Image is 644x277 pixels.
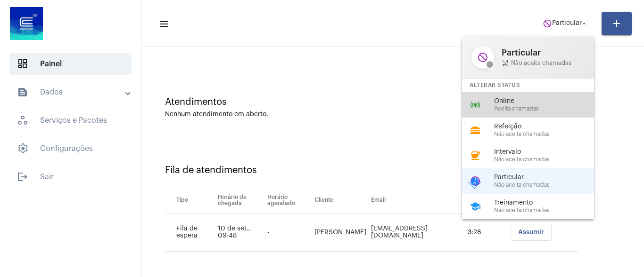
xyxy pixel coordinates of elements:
span: Não aceita chamadas [494,131,602,137]
mat-icon: coffee [470,150,481,161]
mat-icon: school [470,201,481,212]
span: Não aceita chamadas [494,207,602,214]
mat-icon: phone_disabled [502,59,509,67]
mat-icon: check_circle [468,175,482,189]
span: Treinamento [494,199,602,206]
span: Particular [494,174,602,181]
span: Intervalo [494,149,602,156]
mat-icon: do_not_disturb [470,175,481,187]
span: Não aceita chamadas [502,59,585,67]
mat-icon: lunch_dining [470,125,481,136]
span: Refeição [494,123,602,130]
span: Particular [502,48,585,57]
mat-icon: online_prediction [470,99,481,111]
span: Não aceita chamadas [494,157,602,163]
mat-icon: do_not_disturb [471,46,494,69]
span: Aceita chamadas [494,106,602,112]
div: Alterar Status [462,79,594,92]
span: Não aceita chamadas [494,182,602,188]
span: Online [494,98,602,105]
